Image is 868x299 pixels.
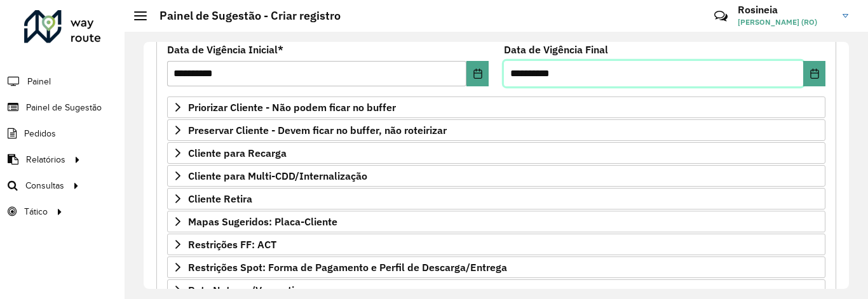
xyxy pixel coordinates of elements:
span: Cliente para Multi-CDD/Internalização [188,171,367,181]
a: Priorizar Cliente - Não podem ficar no buffer [167,96,825,118]
a: Preservar Cliente - Devem ficar no buffer, não roteirizar [167,119,825,141]
span: Cliente para Recarga [188,148,287,158]
span: Pedidos [24,127,56,140]
a: Cliente para Recarga [167,142,825,164]
span: Relatórios [26,153,65,166]
span: Painel [27,75,51,88]
span: [PERSON_NAME] (RO) [738,17,833,28]
span: Tático [24,205,48,218]
span: Priorizar Cliente - Não podem ficar no buffer [188,102,396,112]
span: Mapas Sugeridos: Placa-Cliente [188,216,337,227]
h3: Rosineia [738,4,833,16]
a: Cliente para Multi-CDD/Internalização [167,165,825,187]
button: Choose Date [803,61,825,86]
span: Preservar Cliente - Devem ficar no buffer, não roteirizar [188,125,447,135]
span: Consultas [25,179,64,192]
span: Rota Noturna/Vespertina [188,285,306,295]
span: Restrições Spot: Forma de Pagamento e Perfil de Descarga/Entrega [188,262,507,272]
button: Choose Date [466,61,489,86]
label: Data de Vigência Final [504,42,608,57]
a: Restrições FF: ACT [167,234,825,255]
span: Restrições FF: ACT [188,239,276,249]
a: Restrições Spot: Forma de Pagamento e Perfil de Descarga/Entrega [167,256,825,278]
a: Cliente Retira [167,188,825,209]
span: Cliente Retira [188,194,252,204]
a: Contato Rápido [707,3,735,30]
a: Mapas Sugeridos: Placa-Cliente [167,211,825,232]
h2: Painel de Sugestão - Criar registro [147,9,341,23]
label: Data de Vigência Inicial [167,42,283,57]
span: Painel de Sugestão [26,101,102,114]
